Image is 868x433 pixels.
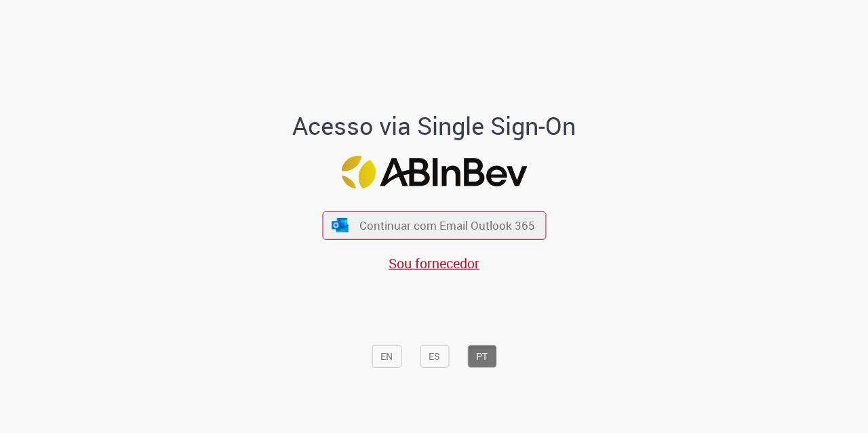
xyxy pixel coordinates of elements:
img: Logo ABInBev [341,155,527,188]
h1: Acesso via Single Sign-On [246,112,623,140]
button: PT [467,345,496,368]
button: ES [420,345,449,368]
span: Continuar com Email Outlook 365 [359,218,535,233]
a: Sou fornecedor [389,253,479,272]
img: ícone Azure/Microsoft 360 [331,218,350,232]
button: EN [372,345,401,368]
button: ícone Azure/Microsoft 360 Continuar com Email Outlook 365 [322,211,546,239]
